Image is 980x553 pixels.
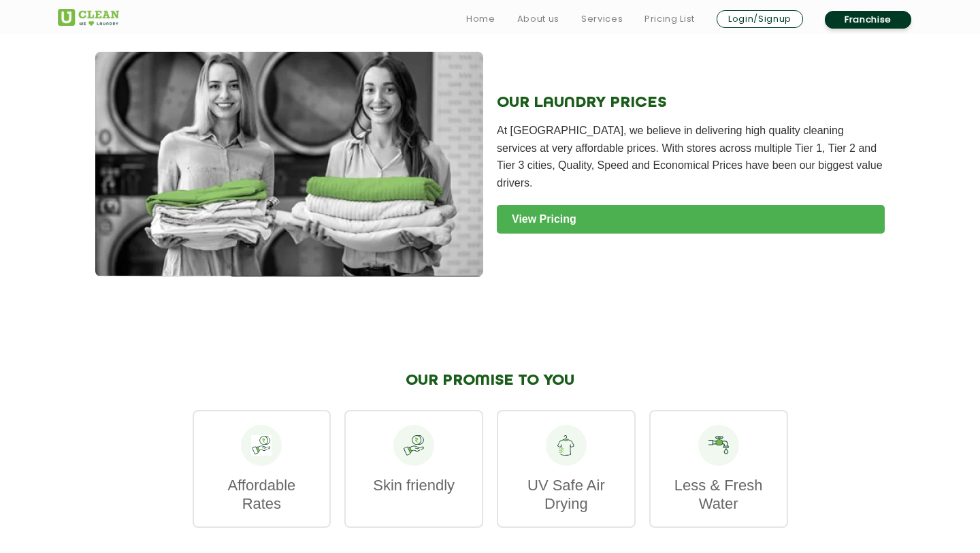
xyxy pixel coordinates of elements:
p: UV Safe Air Drying [512,476,621,513]
a: Login/Signup [717,10,803,28]
a: Pricing List [644,11,695,27]
a: Home [466,11,495,27]
img: UClean Laundry and Dry Cleaning [58,9,119,26]
p: At [GEOGRAPHIC_DATA], we believe in delivering high quality cleaning services at very affordable ... [497,122,885,191]
a: Franchise [825,11,911,29]
h2: OUR LAUNDRY PRICES [497,94,885,112]
a: View Pricing [497,205,885,234]
p: Affordable Rates [208,476,316,513]
h2: OUR PROMISE TO YOU [193,372,788,390]
p: Skin friendly [359,476,468,494]
a: About us [517,11,559,27]
a: Services [581,11,623,27]
p: Less & Fresh Water [664,476,773,513]
img: Laundry Service [95,52,483,276]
